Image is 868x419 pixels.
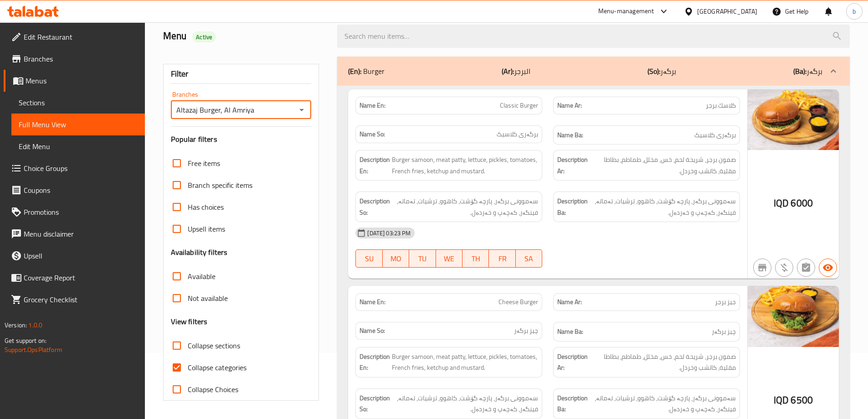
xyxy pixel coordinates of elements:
[171,64,312,84] div: Filter
[348,66,385,77] p: Burger
[791,194,813,212] span: 6000
[188,384,238,395] span: Collapse Choices
[4,157,145,179] a: Choice Groups
[24,207,138,217] span: Promotions
[590,196,736,218] span: سەموونی برگەر، پارچە گۆشت، کاهوو، ترشیات، تەماتە، فینگەر، کەچەپ و خەردەل.
[775,259,793,277] button: Purchased item
[171,316,208,327] h3: View filters
[774,391,789,409] span: IQD
[19,119,138,130] span: Full Menu View
[502,64,514,78] b: (Ar):
[694,129,736,141] span: برگەری کلاسیک
[360,252,379,265] span: SU
[188,362,247,373] span: Collapse categories
[24,185,138,196] span: Coupons
[715,297,736,307] span: جيز برجر
[598,6,654,17] div: Menu-management
[706,101,736,110] span: كلاسك برجر
[413,252,432,265] span: TU
[11,92,145,114] a: Sections
[557,351,588,373] strong: Description Ar:
[853,6,856,16] span: b
[392,196,538,218] span: سەموونی برگەر، پارچە گۆشت، کاهوو، ترشیات، تەماتە، فینگەر، کەچەپ و خەردەل.
[24,228,138,239] span: Menu disclaimer
[360,351,390,373] strong: Description En:
[4,70,145,92] a: Menus
[793,64,806,78] b: (Ba):
[489,249,515,268] button: FR
[360,154,390,176] strong: Description En:
[497,129,538,139] span: برگەری کلاسیک
[4,26,145,48] a: Edit Restaurant
[498,297,538,307] span: Cheese Burger
[514,326,538,336] span: چیز برگەر
[386,252,406,265] span: MO
[192,33,216,41] span: Active
[519,252,539,265] span: SA
[24,163,138,174] span: Choice Groups
[11,135,145,157] a: Edit Menu
[436,249,462,268] button: WE
[26,75,138,86] span: Menus
[19,141,138,152] span: Edit Menu
[440,252,459,265] span: WE
[4,245,145,267] a: Upsell
[753,259,771,277] button: Not branch specific item
[383,249,409,268] button: MO
[337,57,850,86] div: (En): Burger(Ar):البرجر(So):برگەر(Ba):برگەر
[5,344,62,356] a: Support.OpsPlatform
[819,259,837,277] button: Available
[360,129,385,139] strong: Name So:
[466,252,485,265] span: TH
[24,31,138,42] span: Edit Restaurant
[697,6,757,16] div: [GEOGRAPHIC_DATA]
[793,66,822,77] p: برگەر
[5,319,27,331] span: Version:
[647,64,660,78] b: (So):
[4,48,145,70] a: Branches
[19,97,138,108] span: Sections
[24,272,138,283] span: Coverage Report
[712,326,736,337] span: چیز برگەر
[516,249,542,268] button: SA
[557,196,588,218] strong: Description Ba:
[791,391,813,409] span: 6500
[348,64,361,78] b: (En):
[392,393,538,415] span: سەموونی برگەر، پارچە گۆشت، کاهوو، ترشیات، تەماتە، فینگەر، کەچەپ و خەردەل.
[188,202,224,212] span: Has choices
[360,196,390,218] strong: Description So:
[557,297,582,307] strong: Name Ar:
[493,252,512,265] span: FR
[590,393,736,415] span: سەموونی برگەر، پارچە گۆشت، کاهوو، ترشیات، تەماتە، فینگەر، کەچەپ و خەردەل.
[337,25,850,48] input: search
[355,249,382,268] button: SU
[28,319,42,331] span: 1.0.0
[557,326,583,337] strong: Name Ba:
[557,101,582,110] strong: Name Ar:
[4,201,145,223] a: Promotions
[188,271,216,282] span: Available
[171,134,312,145] h3: Popular filters
[360,297,385,307] strong: Name En:
[502,66,530,77] p: البرجر
[360,101,385,110] strong: Name En:
[188,293,228,304] span: Not available
[392,154,538,176] span: Burger samoon, meat patty, lettuce, pickles, tomatoes, French fries, ketchup and mustard.
[748,89,839,150] img: %D9%83%D9%84%D8%A7%D8%B3%D9%83_%D8%A8%D8%B1%D8%AC%D8%B1638956203145642031.jpg
[647,66,676,77] p: برگەر
[4,223,145,245] a: Menu disclaimer
[500,101,538,110] span: Classic Burger
[748,286,839,347] img: %D8%AC%D9%8A%D8%B2_%D8%A8%D8%B1%D8%AC%D8%B1638956203332594819.jpg
[4,267,145,289] a: Coverage Report
[557,129,583,141] strong: Name Ba:
[171,247,228,258] h3: Availability filters
[797,259,815,277] button: Not has choices
[24,294,138,305] span: Grocery Checklist
[392,351,538,373] span: Burger samoon, meat patty, lettuce, pickles, tomatoes, French fries, ketchup and mustard.
[360,326,385,336] strong: Name So:
[24,250,138,261] span: Upsell
[11,114,145,135] a: Full Menu View
[557,393,588,415] strong: Description Ba:
[188,158,220,169] span: Free items
[409,249,436,268] button: TU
